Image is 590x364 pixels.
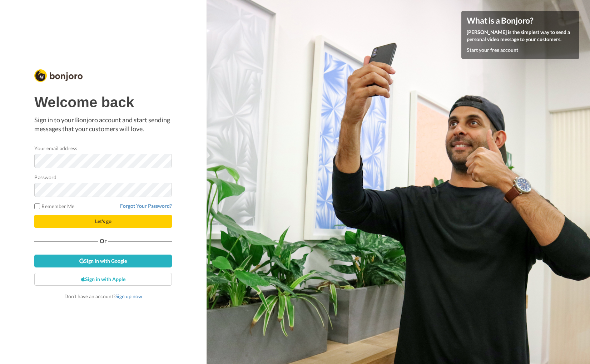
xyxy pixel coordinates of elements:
span: Don’t have an account? [64,293,142,299]
label: Password [34,173,56,181]
a: Start your free account [467,47,518,53]
input: Remember Me [34,203,40,209]
label: Your email address [34,144,77,152]
a: Sign up now [115,293,142,299]
button: Let's go [34,215,172,228]
h4: What is a Bonjoro? [467,16,574,25]
a: Forgot Your Password? [120,203,172,209]
span: Let's go [95,218,111,224]
label: Remember Me [34,202,74,210]
span: Or [98,238,108,244]
a: Sign in with Apple [34,273,172,286]
h1: Welcome back [34,94,172,110]
a: Sign in with Google [34,255,172,267]
p: [PERSON_NAME] is the simplest way to send a personal video message to your customers. [467,29,574,43]
p: Sign in to your Bonjoro account and start sending messages that your customers will love. [34,115,172,134]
